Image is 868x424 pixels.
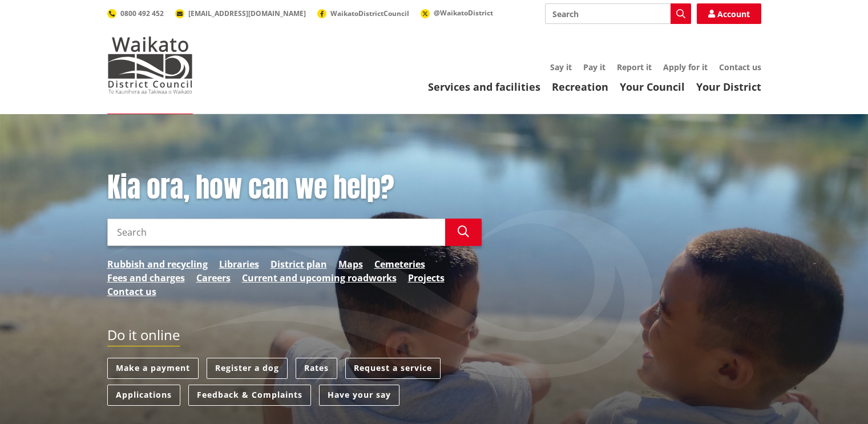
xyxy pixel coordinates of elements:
[271,257,327,271] a: District plan
[107,385,180,406] a: Applications
[242,271,397,285] a: Current and upcoming roadworks
[296,358,337,379] a: Rates
[196,271,231,285] a: Careers
[545,3,691,24] input: Search input
[175,9,306,18] a: [EMAIL_ADDRESS][DOMAIN_NAME]
[107,257,208,271] a: Rubbish and recycling
[421,8,493,18] a: @WaikatoDistrict
[617,62,652,72] a: Report it
[317,9,409,18] a: WaikatoDistrictCouncil
[552,80,608,94] a: Recreation
[107,219,445,246] input: Search input
[107,171,482,204] h1: Kia ora, how can we help?
[434,8,493,18] span: @WaikatoDistrict
[188,385,311,406] a: Feedback & Complaints
[663,62,708,72] a: Apply for it
[550,62,572,72] a: Say it
[107,327,180,347] h2: Do it online
[330,9,409,18] span: WaikatoDistrictCouncil
[719,62,761,72] a: Contact us
[338,257,363,271] a: Maps
[107,9,164,18] a: 0800 492 452
[428,80,540,94] a: Services and facilities
[107,271,185,285] a: Fees and charges
[319,385,399,406] a: Have your say
[345,358,441,379] a: Request a service
[583,62,605,72] a: Pay it
[107,358,199,379] a: Make a payment
[374,257,425,271] a: Cemeteries
[107,285,156,298] a: Contact us
[696,80,761,94] a: Your District
[620,80,685,94] a: Your Council
[408,271,445,285] a: Projects
[120,9,164,18] span: 0800 492 452
[207,358,288,379] a: Register a dog
[188,9,306,18] span: [EMAIL_ADDRESS][DOMAIN_NAME]
[107,37,193,94] img: Waikato District Council - Te Kaunihera aa Takiwaa o Waikato
[697,3,761,24] a: Account
[219,257,259,271] a: Libraries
